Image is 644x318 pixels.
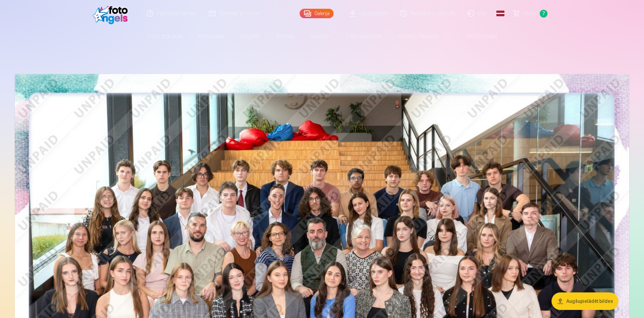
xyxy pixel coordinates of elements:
a: Krūzes [268,27,302,46]
a: Atslēgu piekariņi [390,27,447,46]
a: Galerija [300,9,334,18]
a: Komplekti [191,27,232,46]
img: /fa1 [93,3,131,24]
a: Magnēti [232,27,268,46]
button: Augšupielādēt bildes [552,292,618,310]
a: Foto kalendāri [338,27,390,46]
a: Visi produkti [447,27,505,46]
span: Grozs [523,9,537,17]
a: Suvenīri [302,27,338,46]
span: 7 [540,10,547,17]
a: Foto izdrukas [140,27,191,46]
